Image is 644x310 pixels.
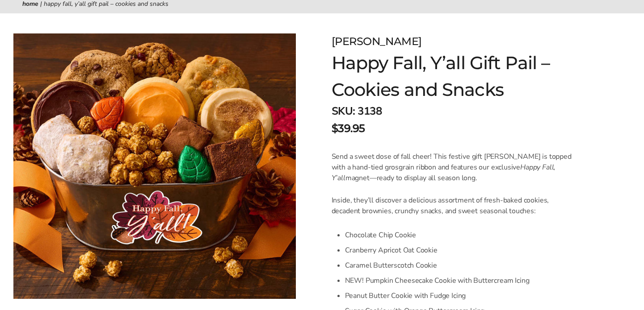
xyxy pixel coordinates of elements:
p: Inside, they’ll discover a delicious assortment of fresh-baked cookies, decadent brownies, crunch... [332,195,576,216]
li: Caramel Butterscotch Cookie [345,258,576,273]
strong: SKU: [332,104,355,118]
li: NEW! Pumpkin Cheesecake Cookie with Buttercream Icing [345,273,576,288]
img: Happy Fall, Y’all Gift Pail – Cookies and Snacks [13,33,296,299]
div: [PERSON_NAME] [332,33,599,50]
em: Happy Fall, Y’all [332,162,556,183]
span: $39.95 [332,120,365,136]
li: Peanut Butter Cookie with Fudge Icing [345,288,576,303]
p: Send a sweet dose of fall cheer! This festive gift [PERSON_NAME] is topped with a hand-tied grosg... [332,151,576,183]
li: Chocolate Chip Cookie [345,227,576,243]
li: Cranberry Apricot Oat Cookie [345,243,576,258]
span: 3138 [358,104,382,118]
h1: Happy Fall, Y’all Gift Pail – Cookies and Snacks [332,50,599,103]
